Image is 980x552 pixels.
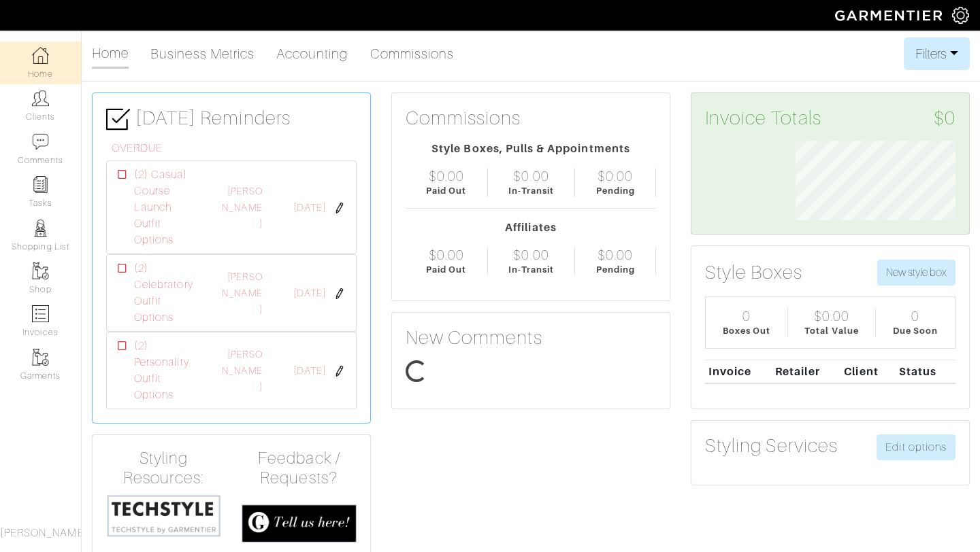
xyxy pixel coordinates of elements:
[32,133,49,150] img: comment-icon-a0a6a9ef722e966f86d9cbdc48e553b5cf19dbc54f86b18d962a5391bc8f6eb6.png
[877,434,955,460] a: Edit options
[508,263,555,276] div: In-Transit
[406,141,656,157] div: Style Boxes, Pulls & Appointments
[242,449,357,488] h4: Feedback / Requests?
[134,260,201,326] span: (2) Celebratory Outfit Options
[904,37,970,70] button: Filters
[276,40,348,67] a: Accounting
[106,107,130,131] img: check-box-icon-36a4915ff3ba2bd8f6e4f29bc755bb66becd62c870f447fc0dd1365fcfddab58.png
[911,308,919,324] div: 0
[814,308,849,324] div: $0.00
[32,176,49,193] img: reminder-icon-8004d30b9f0a5d33ae49ab947aed9ed385cf756f9e5892f1edd6e32f2345188e.png
[242,504,357,543] img: feedback_requests-3821251ac2bd56c73c230f3229a5b25d6eb027adea667894f41107c140538ee0.png
[598,168,633,184] div: $0.00
[742,308,751,324] div: 0
[32,90,49,107] img: clients-icon-6bae9207a08558b7cb47a8932f037763ab4055f8c8b6bfacd5dc20c3e0201464.png
[705,360,772,383] th: Invoice
[705,261,803,284] h3: Style Boxes
[112,142,357,155] h6: OVERDUE
[429,247,464,263] div: $0.00
[877,260,955,286] button: New style box
[723,324,770,337] div: Boxes Out
[106,449,221,488] h4: Styling Resources:
[32,305,49,322] img: orders-icon-0abe47150d42831381b5fb84f609e132dff9fe21cb692f30cb5eec754e2cba89.png
[952,7,969,24] img: gear-icon-white-bd11855cb880d31180b6d7d6211b90ccbf57a29d726f0c71d8c61bd08dd39cc2.png
[896,360,955,383] th: Status
[426,184,466,197] div: Paid Out
[334,366,345,377] img: pen-cf24a1663064a2ec1b9c1bd2387e9de7a2fa800b781884d57f21acf72779bad2.png
[293,201,326,215] span: [DATE]
[106,107,357,131] h3: [DATE] Reminders
[370,40,455,67] a: Commissions
[334,203,345,213] img: pen-cf24a1663064a2ec1b9c1bd2387e9de7a2fa800b781884d57f21acf72779bad2.png
[513,168,549,184] div: $0.00
[804,324,859,337] div: Total Value
[222,349,262,392] a: [PERSON_NAME]
[92,39,129,69] a: Home
[32,349,49,366] img: garments-icon-b7da505a4dc4fd61783c78ac3ca0ef83fa9d6f193b1c9dc38574b1d14d53ca28.png
[508,184,555,197] div: In-Transit
[222,271,262,315] a: [PERSON_NAME]
[596,263,635,276] div: Pending
[32,262,49,279] img: garments-icon-b7da505a4dc4fd61783c78ac3ca0ef83fa9d6f193b1c9dc38574b1d14d53ca28.png
[828,3,952,27] img: garmentier-logo-header-white-b43fb05a5012e4ada735d5af1a66efaba907eab6374d6393d1fbf88cb4ef424d.png
[406,220,656,236] div: Affiliates
[598,247,633,263] div: $0.00
[429,168,464,184] div: $0.00
[134,338,201,403] span: (2) Personality Outfit Options
[841,360,896,383] th: Client
[134,167,201,248] span: (2) Casual Course Launch Outfit Options
[293,364,326,379] span: [DATE]
[406,107,521,130] h3: Commissions
[32,220,49,237] img: stylists-icon-eb353228a002819b7ec25b43dbf5f0378dd9e0616d9560372ff212230b889e62.png
[334,288,345,299] img: pen-cf24a1663064a2ec1b9c1bd2387e9de7a2fa800b781884d57f21acf72779bad2.png
[150,40,255,67] a: Business Metrics
[934,107,955,130] span: $0
[596,184,635,197] div: Pending
[893,324,938,337] div: Due Soon
[406,326,656,349] h3: New Comments
[293,286,326,301] span: [DATE]
[705,107,955,130] h3: Invoice Totals
[32,47,49,64] img: dashboard-icon-dbcd8f5a0b271acd01030246c82b418ddd0df26cd7fceb0bd07c9910d44c42f6.png
[106,494,221,538] img: techstyle-93310999766a10050dc78ceb7f971a75838126fd19372ce40ba20cdf6a89b94b.png
[426,263,466,276] div: Paid Out
[513,247,549,263] div: $0.00
[705,434,838,458] h3: Styling Services
[772,360,840,383] th: Retailer
[222,186,262,229] a: [PERSON_NAME]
